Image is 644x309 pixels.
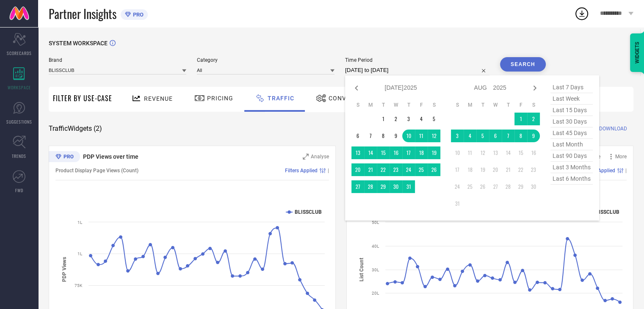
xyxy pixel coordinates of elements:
[530,83,540,93] div: Next month
[550,82,593,93] span: last 7 days
[144,95,173,102] span: Revenue
[345,65,489,75] input: Select time period
[527,130,540,142] td: Sat Aug 09 2025
[451,180,464,193] td: Sun Aug 24 2025
[390,130,402,142] td: Wed Jul 09 2025
[476,163,489,176] td: Tue Aug 19 2025
[390,146,402,159] td: Wed Jul 16 2025
[377,163,390,176] td: Tue Jul 22 2025
[428,146,440,159] td: Sat Jul 19 2025
[61,257,67,282] tspan: PDP Views
[377,130,390,142] td: Tue Jul 08 2025
[359,257,365,281] tspan: List Count
[7,50,32,56] span: SCORECARDS
[451,146,464,159] td: Sun Aug 10 2025
[402,130,415,142] td: Thu Jul 10 2025
[207,95,233,102] span: Pricing
[476,180,489,193] td: Tue Aug 26 2025
[377,113,390,125] td: Tue Jul 01 2025
[390,180,402,193] td: Wed Jul 30 2025
[402,163,415,176] td: Thu Jul 24 2025
[451,130,464,142] td: Sun Aug 03 2025
[527,180,540,193] td: Sat Aug 30 2025
[285,168,318,174] span: Filters Applied
[500,57,546,72] button: Search
[502,146,514,159] td: Thu Aug 14 2025
[514,180,527,193] td: Fri Aug 29 2025
[77,220,83,225] text: 1L
[53,93,112,103] span: Filter By Use-Case
[514,102,527,108] th: Friday
[402,102,415,108] th: Thursday
[55,168,138,174] span: Product Display Page Views (Count)
[390,163,402,176] td: Wed Jul 23 2025
[502,180,514,193] td: Thu Aug 28 2025
[428,102,440,108] th: Saturday
[351,180,364,193] td: Sun Jul 27 2025
[351,102,364,108] th: Sunday
[49,124,102,133] span: Traffic Widgets ( 2 )
[415,163,428,176] td: Fri Jul 25 2025
[8,84,31,91] span: WORKSPACE
[131,11,144,18] span: PRO
[514,113,527,125] td: Fri Aug 01 2025
[75,283,83,288] text: 75K
[615,154,627,160] span: More
[351,163,364,176] td: Sun Jul 20 2025
[489,102,502,108] th: Wednesday
[550,93,593,105] span: last week
[83,153,138,160] span: PDP Views over time
[372,268,379,272] text: 30L
[15,187,23,193] span: FWD
[351,130,364,142] td: Sun Jul 06 2025
[476,130,489,142] td: Tue Aug 05 2025
[514,130,527,142] td: Fri Aug 08 2025
[364,180,377,193] td: Mon Jul 28 2025
[502,130,514,142] td: Thu Aug 07 2025
[377,102,390,108] th: Tuesday
[514,163,527,176] td: Fri Aug 22 2025
[415,130,428,142] td: Fri Jul 11 2025
[527,113,540,125] td: Sat Aug 02 2025
[476,102,489,108] th: Tuesday
[364,102,377,108] th: Monday
[502,102,514,108] th: Thursday
[550,150,593,162] span: last 90 days
[329,95,370,102] span: Conversion
[428,163,440,176] td: Sat Jul 26 2025
[345,57,489,63] span: Time Period
[599,124,627,133] span: DOWNLOAD
[428,113,440,125] td: Sat Jul 05 2025
[527,102,540,108] th: Saturday
[464,130,476,142] td: Mon Aug 04 2025
[550,116,593,127] span: last 30 days
[372,244,379,248] text: 40L
[6,119,32,125] span: SUGGESTIONS
[364,146,377,159] td: Mon Jul 14 2025
[428,130,440,142] td: Sat Jul 12 2025
[77,251,83,256] text: 1L
[303,154,309,160] svg: Zoom
[49,40,108,47] span: SYSTEM WORKSPACE
[550,127,593,139] span: last 45 days
[464,102,476,108] th: Monday
[489,146,502,159] td: Wed Aug 13 2025
[49,5,116,22] span: Partner Insights
[415,113,428,125] td: Fri Jul 04 2025
[527,146,540,159] td: Sat Aug 16 2025
[268,95,294,102] span: Traffic
[451,197,464,210] td: Sun Aug 31 2025
[527,163,540,176] td: Sat Aug 23 2025
[550,139,593,150] span: last month
[364,163,377,176] td: Mon Jul 21 2025
[351,146,364,159] td: Sun Jul 13 2025
[197,57,334,63] span: Category
[489,163,502,176] td: Wed Aug 20 2025
[550,105,593,116] span: last 15 days
[592,209,619,215] text: BLISSCLUB
[476,146,489,159] td: Tue Aug 12 2025
[464,163,476,176] td: Mon Aug 18 2025
[402,146,415,159] td: Thu Jul 17 2025
[328,168,329,174] span: |
[502,163,514,176] td: Thu Aug 21 2025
